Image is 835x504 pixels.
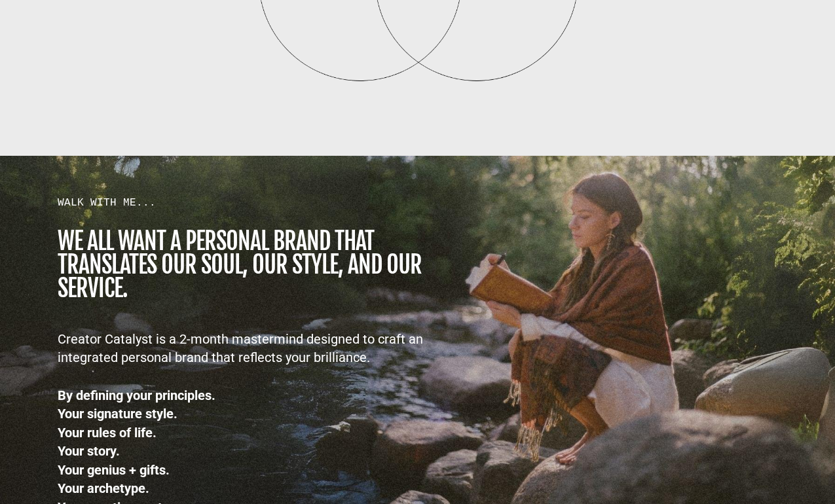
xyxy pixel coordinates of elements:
b: Your archetype. [58,480,149,496]
b: By defining your principles. [58,387,215,403]
h1: we all want a personal brand that TRANSLATES our SOUL, OUR STYLE, AND OUR SERVICE. [58,230,464,300]
b: Your rules of life. [58,425,157,441]
b: Your signature style. [58,406,177,422]
div: WALK WITH ME... [58,195,464,210]
b: Your story. [58,443,120,459]
b: Your genius + gifts. [58,462,170,478]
